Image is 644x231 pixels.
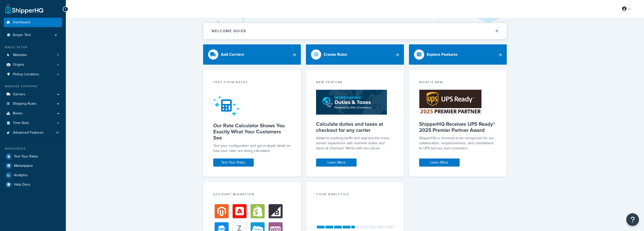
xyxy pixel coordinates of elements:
div: Explore Features [427,51,458,58]
span: Help Docs [14,183,30,187]
li: Time Slots [4,118,62,128]
p: Adapt to evolving tariffs and improve the cross-border experience with real-time duties and taxes... [316,136,394,151]
span: Test Your Rates [14,154,38,159]
div: Your Analytics [316,192,394,198]
div: Add Carriers [221,51,244,58]
a: Explore Features [409,44,507,65]
li: Advanced Features [4,128,62,137]
li: Websites [4,50,62,60]
a: Test Your Rates [4,152,62,161]
span: 4 [57,72,59,77]
span: 5 [57,53,59,57]
span: Pickup Locations [13,72,39,77]
a: Advanced Features10 [4,128,62,137]
span: Carriers [13,92,25,97]
div: What's New [419,80,497,86]
span: Marketplace [14,164,33,168]
span: Origins [13,63,24,67]
p: ShipperHQ is honored to be recognized for our collaboration, responsiveness, and commitment to UP... [419,136,497,151]
a: Pickup Locations4 [4,70,62,79]
span: Boxes [13,111,23,116]
div: Basic Setup [4,45,62,49]
span: Dashboard [13,20,30,25]
h5: ShipperHQ Receives UPS Ready® 2025 Premier Partner Award [419,121,497,133]
a: Learn More [316,158,357,167]
a: Dashboard [4,18,62,27]
a: Marketplace [4,161,62,170]
button: Open Resource Center [626,213,639,226]
div: Create Rules [324,51,347,58]
div: New Feature [316,80,394,86]
span: 0 [57,121,59,125]
a: Origins4 [4,60,62,69]
span: Scope: Test [13,33,31,37]
span: Advanced Features [13,131,44,135]
a: Analytics [4,171,62,180]
span: Shipping Rules [13,102,36,106]
button: Welcome Guide [203,23,507,39]
a: Add Carriers [203,44,301,65]
a: Carriers [4,90,62,99]
a: Learn More [419,158,460,167]
span: 10 [56,131,59,135]
div: Test your configuration and get in-depth detail on how your rates are being calculated. [213,143,291,153]
div: Resources [4,147,62,151]
div: Manage Shipping [4,84,62,88]
a: Boxes [4,109,62,118]
span: Time Slots [13,121,29,125]
h5: Calculate duties and taxes at checkout for any carrier [316,121,394,133]
div: Account Migration [213,192,291,198]
span: 4 [57,63,59,67]
a: Shipping Rules [4,99,62,109]
span: Websites [13,53,27,57]
a: Test Your Rates [213,158,254,167]
a: Help Docs [4,180,62,189]
a: Websites5 [4,50,62,60]
div: Test your rates [213,80,291,86]
a: Create Rules [306,44,404,65]
h2: Welcome Guide [211,29,246,33]
li: Pickup Locations [4,70,62,79]
a: Time Slots0 [4,118,62,128]
span: Analytics [14,173,28,177]
h5: Our Rate Calculator Shows You Exactly What Your Customers See [213,122,291,141]
li: Origins [4,60,62,69]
